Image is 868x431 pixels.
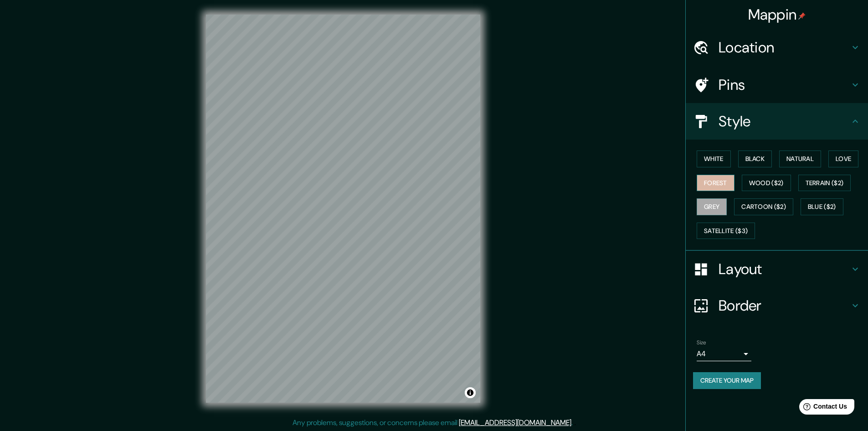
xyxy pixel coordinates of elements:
[697,198,727,215] button: Grey
[697,347,751,361] div: A4
[574,417,576,428] div: .
[787,395,858,421] iframe: Help widget launcher
[742,175,791,192] button: Wood ($2)
[719,38,850,57] h4: Location
[734,198,793,215] button: Cartoon ($2)
[686,29,868,66] div: Location
[738,151,772,167] button: Black
[798,175,851,192] button: Terrain ($2)
[465,387,476,398] button: Toggle attribution
[798,12,806,20] img: pin-icon.png
[573,417,574,428] div: .
[693,372,761,389] button: Create your map
[686,67,868,103] div: Pins
[697,151,731,167] button: White
[748,5,806,24] h4: Mappin
[459,418,571,427] a: [EMAIL_ADDRESS][DOMAIN_NAME]
[719,296,850,315] h4: Border
[697,175,734,192] button: Forest
[686,287,868,324] div: Border
[293,417,573,428] p: Any problems, suggestions, or concerns please email .
[686,103,868,140] div: Style
[801,198,843,215] button: Blue ($2)
[697,339,706,347] label: Size
[719,76,850,94] h4: Pins
[828,151,858,167] button: Love
[719,260,850,278] h4: Layout
[719,112,850,130] h4: Style
[206,15,480,403] canvas: Map
[779,151,821,167] button: Natural
[697,223,755,239] button: Satellite ($3)
[686,251,868,287] div: Layout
